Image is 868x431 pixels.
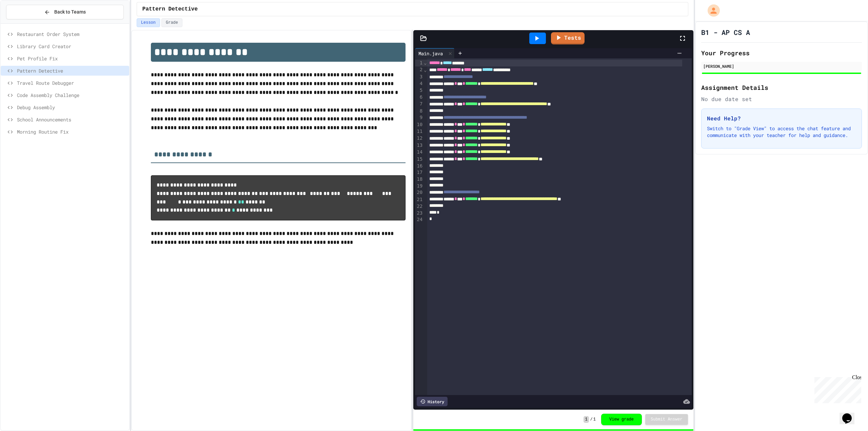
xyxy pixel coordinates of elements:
[415,108,423,115] div: 8
[707,114,856,122] h3: Need Help?
[415,94,423,101] div: 6
[6,5,124,19] button: Back to Teams
[415,87,423,94] div: 5
[415,196,423,203] div: 21
[590,417,593,422] span: /
[17,31,126,38] span: Restaurant Order System
[423,60,427,65] span: Fold line
[415,203,423,210] div: 22
[551,32,585,44] a: Tests
[584,416,589,423] span: 1
[601,414,642,425] button: View grade
[415,80,423,87] div: 4
[651,417,683,422] span: Submit Answer
[415,74,423,80] div: 3
[17,104,126,111] span: Debug Assembly
[17,55,126,62] span: Pet Profile Fix
[17,92,126,99] span: Code Assembly Challenge
[415,169,423,176] div: 17
[415,163,423,170] div: 16
[415,48,455,58] div: Main.java
[415,189,423,196] div: 20
[137,18,160,27] button: Lesson
[701,3,722,18] div: My Account
[415,149,423,156] div: 14
[707,125,856,139] p: Switch to "Grade View" to access the chat feature and communicate with your teacher for help and ...
[54,8,86,16] span: Back to Teams
[415,60,423,66] div: 1
[415,183,423,190] div: 19
[17,43,126,50] span: Library Card Creator
[701,83,862,92] h2: Assignment Details
[701,27,750,37] h1: B1 - AP CS A
[17,116,126,123] span: School Announcements
[415,50,446,57] div: Main.java
[415,101,423,107] div: 7
[415,135,423,142] div: 12
[142,5,198,13] span: Pattern Detective
[593,417,596,422] span: 1
[415,176,423,183] div: 18
[415,210,423,217] div: 23
[701,95,862,103] div: No due date set
[812,374,861,403] iframe: chat widget
[3,3,47,43] div: Chat with us now!Close
[17,128,126,135] span: Morning Routine Fix
[415,216,423,223] div: 24
[161,18,182,27] button: Grade
[415,142,423,149] div: 13
[417,397,448,406] div: History
[17,67,126,74] span: Pattern Detective
[645,414,688,425] button: Submit Answer
[840,404,861,424] iframe: chat widget
[17,79,126,86] span: Travel Route Debugger
[415,66,423,73] div: 2
[415,128,423,135] div: 11
[703,63,860,69] div: [PERSON_NAME]
[423,67,427,73] span: Fold line
[415,156,423,163] div: 15
[415,121,423,128] div: 10
[415,114,423,121] div: 9
[701,48,862,58] h2: Your Progress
